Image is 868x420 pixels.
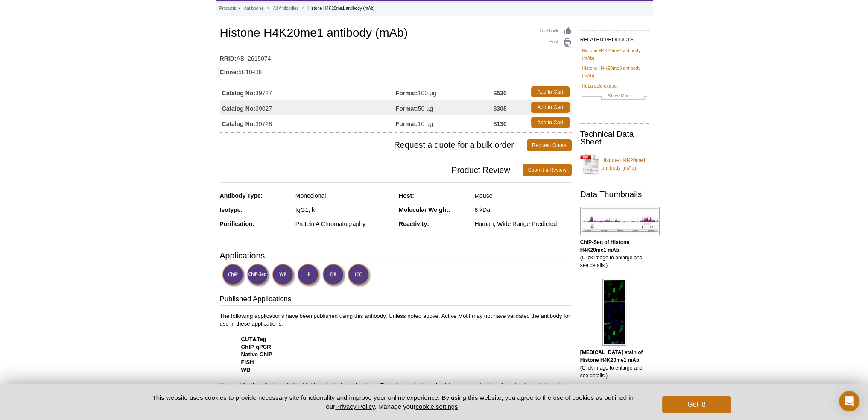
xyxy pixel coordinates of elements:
a: Show More [582,92,647,102]
img: ChIP Validated [222,264,245,287]
h2: RELATED PRODUCTS [580,30,649,45]
a: Add to Cart [531,102,570,113]
img: Immunocytochemistry Validated [348,264,371,287]
div: IgG1, k [295,206,392,214]
td: 39728 [220,115,396,130]
b: ChIP-Seq of Histone H4K20me1 mAb. [580,239,629,253]
div: Mouse [474,192,571,200]
td: 50 µg [396,100,494,115]
a: Histone H4K20me3 antibody (mAb) [582,64,647,79]
button: Got it! [662,396,731,413]
a: Histone H4K20me2 antibody (mAb) [582,47,647,62]
img: Dot Blot Validated [322,264,346,287]
strong: Catalog No: [222,89,256,97]
td: AB_2615074 [220,50,572,63]
strong: Purification: [220,220,255,227]
p: (Click image to enlarge and see details.) [580,238,649,269]
strong: FISH [241,359,254,365]
strong: Molecular Weight: [399,206,450,213]
h1: Histone H4K20me1 antibody (mAb) [220,26,572,41]
strong: Host: [399,192,414,199]
strong: $130 [493,120,506,128]
strong: Catalog No: [222,105,256,112]
strong: Clone: [220,68,239,76]
strong: Format: [396,120,418,128]
td: 10 µg [396,115,494,130]
span: Request a quote for a bulk order [220,139,527,151]
strong: Format: [396,105,418,112]
strong: WB [241,367,251,373]
strong: Format: [396,89,418,97]
a: Add to Cart [531,86,570,97]
a: Print [540,38,572,47]
p: This website uses cookies to provide necessary site functionality and improve your online experie... [137,393,649,411]
td: 39727 [220,84,396,100]
strong: $305 [493,105,506,112]
a: All Antibodies [273,5,298,12]
img: Immunofluorescence Validated [297,264,321,287]
a: here [366,382,377,388]
div: Human, Wide Range Predicted [474,220,571,228]
h2: Data Thumbnails [580,191,649,198]
a: Privacy Policy [335,403,374,410]
b: [MEDICAL_DATA] stain of Histone H4K20me1 mAb. [580,350,643,363]
td: 39027 [220,100,396,115]
span: Product Review [220,164,523,176]
a: Products [219,5,236,12]
li: » [302,6,304,11]
h3: Applications [220,249,572,262]
div: Monoclonal [295,192,392,200]
td: 5E10-D8 [220,63,572,77]
div: Protein A Chromatography [295,220,392,228]
p: (Click image to enlarge and see details.) [580,349,649,379]
a: HeLa acid extract [582,82,618,90]
div: 8 kDa [474,206,571,214]
strong: Isotype: [220,206,243,213]
strong: Reactivity: [399,220,429,227]
td: 100 µg [396,84,494,100]
li: » [238,6,241,11]
strong: Native ChIP [241,351,272,358]
h2: Technical Data Sheet [580,130,649,146]
strong: RRID: [220,55,237,62]
li: » [267,6,270,11]
button: cookie settings [415,403,458,410]
strong: CUT&Tag [241,336,266,342]
strong: $530 [493,89,506,97]
img: Histone H4K20me1 antibody (mAb) tested by ChIP-Seq. [580,207,660,235]
img: Western Blot Validated [272,264,295,287]
a: Feedback [540,26,572,36]
li: Histone H4K20me1 antibody (mAb) [307,6,374,11]
img: ChIP-Seq Validated [247,264,270,287]
a: Request Quote [527,139,572,151]
strong: Catalog No: [222,120,256,128]
div: Open Intercom Messenger [839,391,859,411]
strong: ChIP-qPCR [241,344,271,350]
a: Histone H4K20me1 antibody (mAb) [580,151,649,177]
h3: Published Applications [220,294,572,306]
strong: Antibody Type: [220,192,263,199]
p: The following applications have been published using this antibody. Unless noted above, Active Mo... [220,312,572,397]
a: Add to Cart [531,117,570,128]
a: Submit a Review [523,164,571,176]
img: Histone H4K20me1 antibody (mAb) tested by immunofluorescence. [602,279,626,346]
a: Antibodies [244,5,264,12]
